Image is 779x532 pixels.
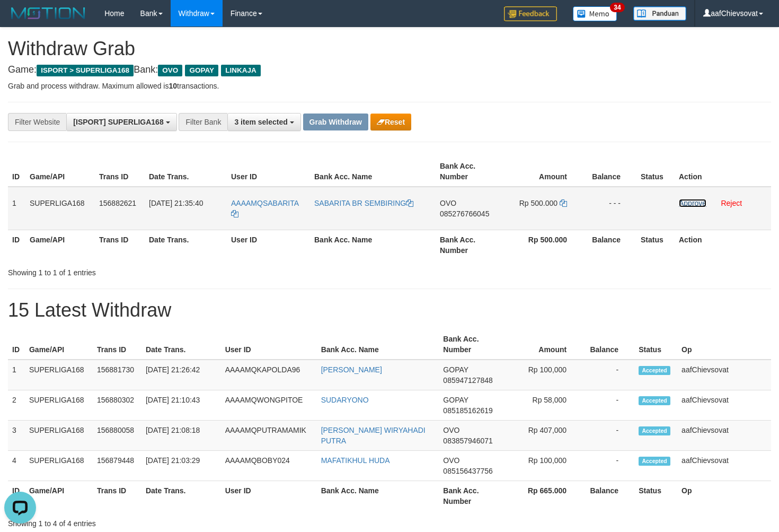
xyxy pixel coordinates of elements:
[169,82,177,90] strong: 10
[582,390,634,421] td: -
[8,38,771,59] h1: Withdraw Grab
[317,481,439,511] th: Bank Acc. Name
[158,65,182,76] span: OVO
[8,514,317,529] div: Showing 1 to 4 of 4 entries
[93,360,141,390] td: 156881730
[443,426,459,434] span: OVO
[443,396,468,404] span: GOPAY
[93,481,141,511] th: Trans ID
[440,199,456,207] span: OVO
[633,6,686,21] img: panduan.png
[8,360,25,390] td: 1
[8,230,25,260] th: ID
[95,156,145,187] th: Trans ID
[93,451,141,481] td: 156879448
[439,329,504,360] th: Bank Acc. Number
[582,421,634,451] td: -
[25,156,95,187] th: Game/API
[221,451,317,481] td: AAAAMQBOBY024
[436,156,503,187] th: Bank Acc. Number
[582,329,634,360] th: Balance
[227,230,310,260] th: User ID
[504,390,582,421] td: Rp 58,000
[560,199,567,207] a: Copy 500000 to clipboard
[321,396,369,404] a: SUDARYONO
[677,481,771,511] th: Op
[8,187,25,230] td: 1
[639,396,670,405] span: Accepted
[73,118,163,126] span: [ISPORT] SUPERLIGA168
[95,230,145,260] th: Trans ID
[8,390,25,421] td: 2
[141,421,221,451] td: [DATE] 21:08:18
[231,199,298,207] span: AAAAMQSABARITA
[141,481,221,511] th: Date Trans.
[149,199,203,207] span: [DATE] 21:35:40
[443,456,459,465] span: OVO
[583,230,636,260] th: Balance
[443,376,492,385] span: Copy 085947127848 to clipboard
[675,230,771,260] th: Action
[639,366,670,375] span: Accepted
[25,187,95,230] td: SUPERLIGA168
[504,481,582,511] th: Rp 665.000
[227,113,300,131] button: 3 item selected
[321,456,390,465] a: MAFATIKHUL HUDA
[443,437,492,445] span: Copy 083857946071 to clipboard
[221,481,317,511] th: User ID
[573,6,617,21] img: Button%20Memo.svg
[317,329,439,360] th: Bank Acc. Name
[141,329,221,360] th: Date Trans.
[145,230,227,260] th: Date Trans.
[141,360,221,390] td: [DATE] 21:26:42
[610,3,624,12] span: 34
[582,481,634,511] th: Balance
[321,365,382,374] a: [PERSON_NAME]
[25,329,93,360] th: Game/API
[677,390,771,421] td: aafChievsovat
[25,481,93,511] th: Game/API
[639,457,670,466] span: Accepted
[443,365,468,374] span: GOPAY
[25,360,93,390] td: SUPERLIGA168
[221,65,261,76] span: LINKAJA
[25,390,93,421] td: SUPERLIGA168
[582,360,634,390] td: -
[504,360,582,390] td: Rp 100,000
[677,360,771,390] td: aafChievsovat
[439,481,504,511] th: Bank Acc. Number
[8,65,771,75] h4: Game: Bank:
[634,481,677,511] th: Status
[37,65,134,76] span: ISPORT > SUPERLIGA168
[25,451,93,481] td: SUPERLIGA168
[504,329,582,360] th: Amount
[677,329,771,360] th: Op
[4,4,36,36] button: Open LiveChat chat widget
[8,329,25,360] th: ID
[443,406,492,415] span: Copy 085185162619 to clipboard
[677,421,771,451] td: aafChievsovat
[25,230,95,260] th: Game/API
[504,6,557,21] img: Feedback.jpg
[185,65,218,76] span: GOPAY
[25,421,93,451] td: SUPERLIGA168
[141,390,221,421] td: [DATE] 21:10:43
[8,156,25,187] th: ID
[179,113,227,131] div: Filter Bank
[8,300,771,321] h1: 15 Latest Withdraw
[721,199,742,207] a: Reject
[443,467,492,475] span: Copy 085156437756 to clipboard
[582,451,634,481] td: -
[440,210,489,218] span: Copy 085276766045 to clipboard
[636,230,675,260] th: Status
[227,156,310,187] th: User ID
[8,421,25,451] td: 3
[93,329,141,360] th: Trans ID
[231,199,298,218] a: AAAAMQSABARITA
[141,451,221,481] td: [DATE] 21:03:29
[639,426,670,435] span: Accepted
[436,230,503,260] th: Bank Acc. Number
[310,156,436,187] th: Bank Acc. Name
[66,113,176,131] button: [ISPORT] SUPERLIGA168
[504,421,582,451] td: Rp 407,000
